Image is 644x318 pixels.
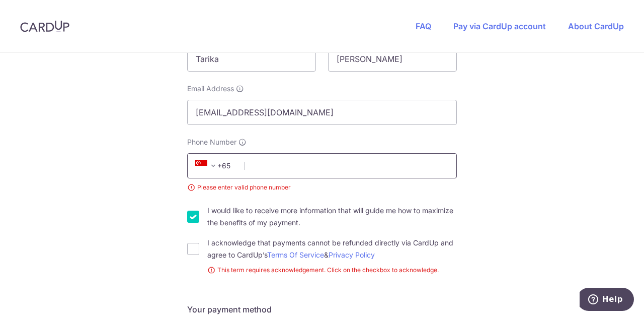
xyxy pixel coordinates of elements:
iframe: Opens a widget where you can find more information [580,288,634,313]
a: Pay via CardUp account [453,21,546,31]
img: CardUp [20,20,69,32]
span: Phone Number [187,137,236,147]
input: First name [187,46,316,72]
small: This term requires acknowledgement. Click on the checkbox to acknowledge. [207,265,457,275]
label: I would like to receive more information that will guide me how to maximize the benefits of my pa... [207,205,457,229]
a: FAQ [416,21,431,31]
a: Terms Of Service [267,250,324,259]
span: Email Address [187,84,234,94]
a: About CardUp [568,21,624,31]
input: Last name [328,46,457,72]
a: Privacy Policy [329,250,375,259]
small: Please enter valid phone number [187,182,457,193]
input: Email address [187,100,457,125]
span: +65 [195,160,219,172]
span: +65 [192,160,237,172]
h5: Your payment method [187,303,457,315]
label: I acknowledge that payments cannot be refunded directly via CardUp and agree to CardUp’s & [207,237,457,261]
